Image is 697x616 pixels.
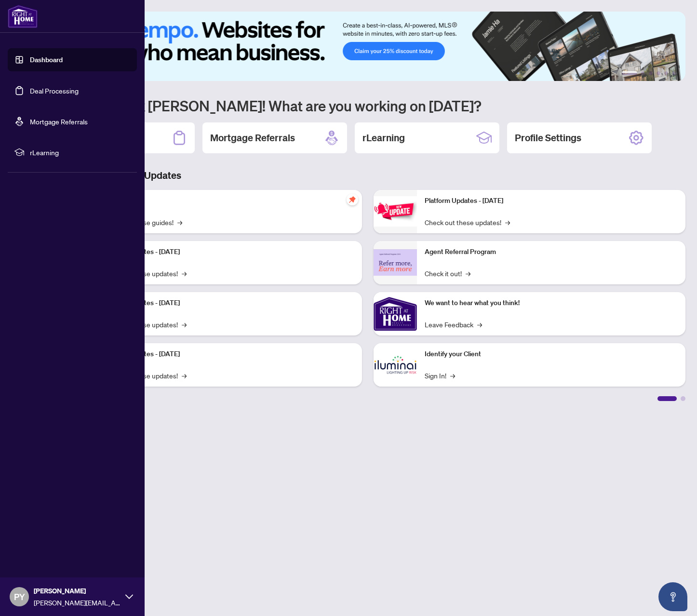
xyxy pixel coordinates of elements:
[362,131,405,145] h2: rLearning
[34,597,121,608] span: [PERSON_NAME][EMAIL_ADDRESS][DOMAIN_NAME]
[50,169,685,182] h3: Brokerage & Industry Updates
[664,71,668,75] button: 5
[466,268,470,279] span: →
[182,370,187,381] span: →
[672,71,676,75] button: 6
[641,71,645,75] button: 2
[425,247,678,257] p: Agent Referral Program
[477,319,482,330] span: →
[425,217,510,228] a: Check out these updates!→
[30,147,130,158] span: rLearning
[101,247,354,257] p: Platform Updates - [DATE]
[374,292,417,335] img: We want to hear what you think!
[374,249,417,276] img: Agent Referral Program
[101,196,354,206] p: Self-Help
[101,349,354,360] p: Platform Updates - [DATE]
[210,131,295,145] h2: Mortgage Referrals
[101,298,354,308] p: Platform Updates - [DATE]
[347,194,358,205] span: pushpin
[425,319,482,330] a: Leave Feedback→
[649,71,653,75] button: 3
[34,586,121,596] span: [PERSON_NAME]
[658,582,687,611] button: Open asap
[30,55,63,64] a: Dashboard
[182,319,187,330] span: →
[374,196,417,227] img: Platform Updates - June 23, 2025
[50,96,685,115] h1: Welcome back [PERSON_NAME]! What are you working on [DATE]?
[515,131,581,145] h2: Profile Settings
[50,12,685,81] img: Slide 0
[425,298,678,308] p: We want to hear what you think!
[8,5,38,28] img: logo
[622,71,637,75] button: 1
[425,349,678,360] p: Identify your Client
[657,71,660,75] button: 4
[450,370,455,381] span: →
[425,370,455,381] a: Sign In!→
[14,590,25,603] span: PY
[177,217,182,228] span: →
[425,268,470,279] a: Check it out!→
[30,117,88,126] a: Mortgage Referrals
[505,217,510,228] span: →
[374,343,417,387] img: Identify your Client
[30,86,79,95] a: Deal Processing
[425,196,678,206] p: Platform Updates - [DATE]
[182,268,187,279] span: →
